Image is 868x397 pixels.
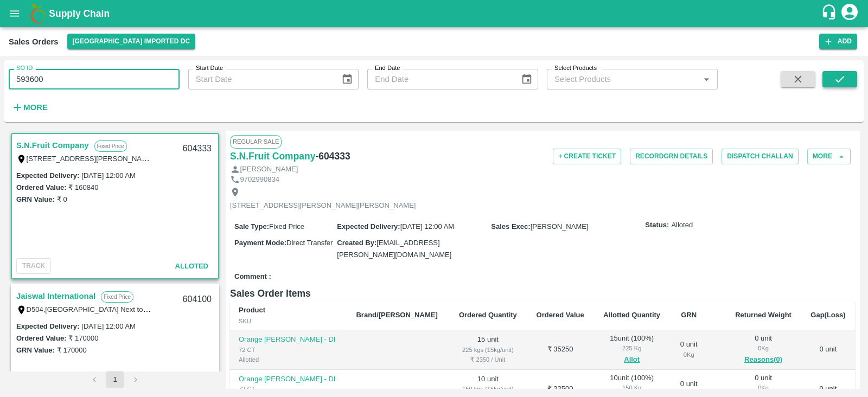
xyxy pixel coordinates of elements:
[175,262,208,270] span: Alloted
[458,345,518,355] div: 225 kgs (15kg/unit)
[458,384,518,394] div: 150 kgs (15kg/unit)
[679,350,699,360] div: 0 Kg
[84,371,146,388] nav: pagination navigation
[537,311,584,319] b: Ordered Value
[176,136,218,162] div: 604333
[554,64,597,73] label: Select Products
[81,171,135,180] label: [DATE] 12:00 AM
[68,183,98,191] label: ₹ 160840
[27,3,49,24] img: logo
[239,374,339,385] p: Orange [PERSON_NAME] - DI
[230,149,316,164] a: S.N.Fruit Company
[819,34,857,49] button: Add
[602,334,661,366] div: 15 unit ( 100 %)
[234,239,286,247] label: Payment Mode :
[269,222,304,230] span: Fixed Price
[807,149,851,164] button: More
[68,334,98,342] label: ₹ 170000
[67,34,196,49] button: Select DC
[57,346,87,354] label: ₹ 170000
[531,222,589,230] span: [PERSON_NAME]
[699,72,713,86] button: Open
[491,222,530,230] label: Sales Exec :
[734,343,793,353] div: 0 Kg
[239,306,265,314] b: Product
[734,334,793,366] div: 0 unit
[645,220,669,230] label: Status:
[230,135,282,148] span: Regular Sale
[603,311,660,319] b: Allotted Quantity
[230,286,855,301] h6: Sales Order Items
[239,355,339,364] div: Allotted
[49,6,821,21] a: Supply Chain
[458,355,518,364] div: ₹ 2350 / Unit
[57,195,67,203] label: ₹ 0
[16,322,79,330] label: Expected Delivery :
[240,175,279,185] p: 9702990834
[735,311,792,319] b: Returned Weight
[624,354,640,366] button: Allot
[101,291,133,303] p: Fixed Price
[16,138,89,152] a: S.N.Fruit Company
[188,69,333,89] input: Start Date
[671,220,693,230] span: Alloted
[16,171,79,180] label: Expected Delivery :
[240,164,298,175] p: [PERSON_NAME]
[400,222,454,230] span: [DATE] 12:00 AM
[27,154,212,163] label: [STREET_ADDRESS][PERSON_NAME][PERSON_NAME]
[337,239,451,259] span: [EMAIL_ADDRESS][PERSON_NAME][DOMAIN_NAME]
[286,239,333,247] span: Direct Transfer
[94,140,127,152] p: Fixed Price
[234,222,269,230] label: Sale Type :
[230,201,416,211] p: [STREET_ADDRESS][PERSON_NAME][PERSON_NAME]
[23,103,48,112] strong: More
[734,354,793,366] button: Reasons(0)
[196,64,223,73] label: Start Date
[239,316,339,326] div: SKU
[630,149,713,164] button: RecordGRN Details
[16,195,55,203] label: GRN Value:
[81,322,135,330] label: [DATE] 12:00 AM
[16,346,55,354] label: GRN Value:
[550,72,697,86] input: Select Products
[16,334,66,342] label: Ordered Value:
[16,289,95,303] a: Jaiswal International
[234,272,271,282] label: Comment :
[16,183,66,191] label: Ordered Value:
[602,343,661,353] div: 225 Kg
[602,383,661,393] div: 150 Kg
[681,311,697,319] b: GRN
[49,8,110,19] b: Supply Chain
[239,384,339,394] div: 72 CT
[2,1,27,26] button: open drawer
[316,149,350,164] h6: - 604333
[734,383,793,393] div: 0 Kg
[106,371,124,388] button: page 1
[553,149,621,164] button: + Create Ticket
[337,239,376,247] label: Created By :
[9,69,180,89] input: Enter SO ID
[337,69,358,89] button: Choose date
[516,69,537,89] button: Choose date
[840,2,859,25] div: account of current user
[176,287,218,312] div: 604100
[356,311,437,319] b: Brand/[PERSON_NAME]
[459,311,517,319] b: Ordered Quantity
[722,149,799,164] button: Dispatch Challan
[9,98,50,117] button: More
[810,311,845,319] b: Gap(Loss)
[527,330,594,370] td: ₹ 35250
[9,35,59,49] div: Sales Orders
[16,64,33,73] label: SO ID
[337,222,400,230] label: Expected Delivery :
[801,330,855,370] td: 0 unit
[27,305,548,313] label: D504,[GEOGRAPHIC_DATA] Next to station [GEOGRAPHIC_DATA] [GEOGRAPHIC_DATA], [GEOGRAPHIC_DATA], [G...
[367,69,512,89] input: End Date
[375,64,400,73] label: End Date
[449,330,527,370] td: 15 unit
[821,4,840,23] div: customer-support
[239,335,339,345] p: Orange [PERSON_NAME] - DI
[239,345,339,355] div: 72 CT
[679,340,699,360] div: 0 unit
